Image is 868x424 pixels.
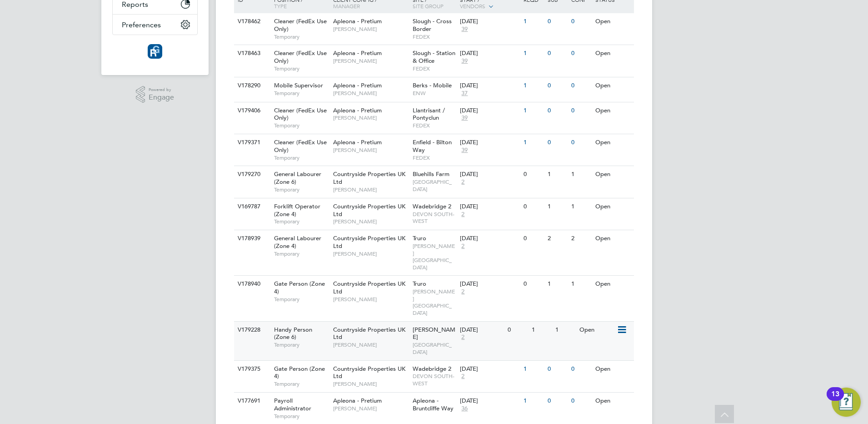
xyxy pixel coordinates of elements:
[274,397,311,412] span: Payroll Administrator
[274,234,321,250] span: General Labourer (Zone 4)
[149,86,174,94] span: Powered by
[413,211,456,225] span: DEVON SOUTH-WEST
[460,333,466,341] span: 2
[460,25,469,33] span: 39
[413,122,456,129] span: FEDEX
[413,2,444,10] span: Site Group
[333,326,405,341] span: Countryside Properties UK Ltd
[413,373,456,387] span: DEVON SOUTH-WEST
[274,326,312,341] span: Handy Person (Zone 6)
[545,166,569,183] div: 1
[274,280,325,295] span: Gate Person (Zone 4)
[460,57,469,65] span: 39
[460,18,519,25] div: [DATE]
[274,365,325,380] span: Gate Person (Zone 4)
[333,380,408,388] span: [PERSON_NAME]
[136,86,175,103] a: Powered byEngage
[413,242,456,271] span: [PERSON_NAME][GEOGRAPHIC_DATA]
[521,77,545,94] div: 1
[460,82,519,90] div: [DATE]
[413,234,426,242] span: Truro
[460,405,469,413] span: 36
[235,276,267,293] div: V178940
[593,393,633,409] div: Open
[529,322,553,338] div: 1
[333,250,408,257] span: [PERSON_NAME]
[593,45,633,62] div: Open
[274,250,329,257] span: Temporary
[333,170,405,186] span: Countryside Properties UK Ltd
[274,296,329,303] span: Temporary
[413,326,455,341] span: [PERSON_NAME]
[274,138,327,154] span: Cleaner (FedEx Use Only)
[460,139,519,146] div: [DATE]
[505,322,529,338] div: 0
[413,280,426,288] span: Truro
[545,230,569,247] div: 2
[333,202,405,218] span: Countryside Properties UK Ltd
[333,90,408,97] span: [PERSON_NAME]
[274,186,329,193] span: Temporary
[235,166,267,183] div: V179270
[333,296,408,303] span: [PERSON_NAME]
[593,166,633,183] div: Open
[569,13,593,30] div: 0
[413,202,451,210] span: Wadebridge 2
[333,341,408,348] span: [PERSON_NAME]
[521,276,545,293] div: 0
[274,65,329,72] span: Temporary
[521,45,545,62] div: 1
[413,341,456,355] span: [GEOGRAPHIC_DATA]
[235,77,267,94] div: V178290
[148,44,162,59] img: resourcinggroup-logo-retina.png
[274,413,329,420] span: Temporary
[274,341,329,348] span: Temporary
[413,397,454,412] span: Apleona - Bruntcliffe Way
[460,373,466,380] span: 2
[593,230,633,247] div: Open
[413,154,456,162] span: FEDEX
[413,90,456,97] span: ENW
[545,198,569,215] div: 1
[545,134,569,151] div: 0
[274,202,320,218] span: Forklift Operator (Zone 4)
[460,288,466,296] span: 2
[235,102,267,119] div: V179406
[333,397,382,404] span: Apleona - Pretium
[460,2,485,10] span: Vendors
[521,230,545,247] div: 0
[122,20,161,29] span: Preferences
[274,170,321,186] span: General Labourer (Zone 6)
[460,326,503,334] div: [DATE]
[460,178,466,186] span: 2
[460,146,469,154] span: 39
[413,106,445,122] span: Llantrisant / Pontyclun
[521,361,545,378] div: 1
[333,405,408,412] span: [PERSON_NAME]
[112,44,198,59] a: Go to home page
[333,218,408,225] span: [PERSON_NAME]
[569,77,593,94] div: 0
[333,17,382,25] span: Apleona - Pretium
[235,198,267,215] div: V169787
[413,65,456,72] span: FEDEX
[569,230,593,247] div: 2
[577,322,617,338] div: Open
[460,203,519,211] div: [DATE]
[274,90,329,97] span: Temporary
[333,365,405,380] span: Countryside Properties UK Ltd
[569,102,593,119] div: 0
[569,198,593,215] div: 1
[460,50,519,57] div: [DATE]
[593,361,633,378] div: Open
[333,57,408,65] span: [PERSON_NAME]
[413,170,449,178] span: Bluehills Farm
[831,394,839,406] div: 13
[413,81,452,89] span: Berks - Mobile
[545,361,569,378] div: 0
[333,25,408,33] span: [PERSON_NAME]
[413,17,452,33] span: Slough - Cross Border
[460,211,466,218] span: 2
[569,361,593,378] div: 0
[593,198,633,215] div: Open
